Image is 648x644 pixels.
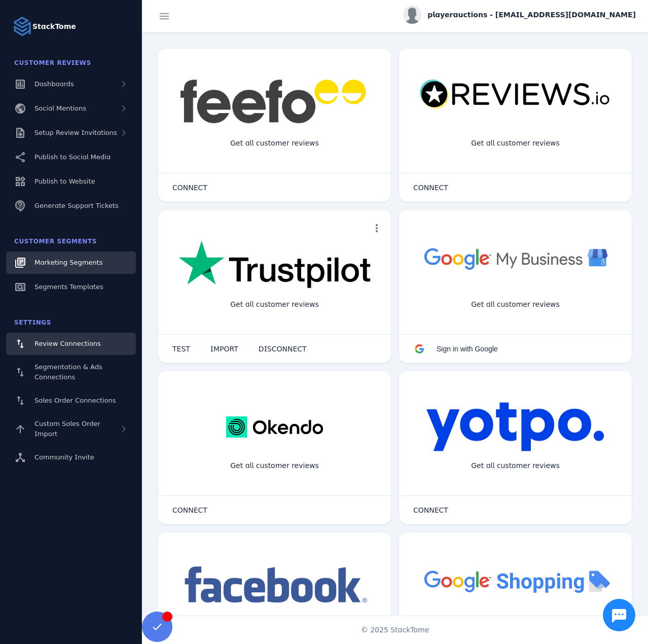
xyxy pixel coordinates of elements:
img: googlebusiness.png [419,240,611,276]
span: playerauctions - [EMAIL_ADDRESS][DOMAIN_NAME] [427,10,636,20]
span: Customer Segments [14,238,97,245]
a: Review Connections [6,333,136,355]
span: © 2025 StackTome [361,625,429,635]
span: IMPORT [210,345,238,352]
div: Get all customer reviews [222,291,327,318]
div: Get all customer reviews [222,452,327,479]
button: CONNECT [162,177,218,198]
button: DISCONNECT [248,339,317,359]
div: Get all customer reviews [463,291,568,318]
span: Settings [14,319,51,326]
a: Generate Support Tickets [6,195,136,217]
span: CONNECT [413,184,448,191]
span: Dashboards [34,80,74,88]
span: Marketing Segments [34,259,102,266]
a: Publish to Social Media [6,146,136,168]
img: okendo.webp [226,402,323,452]
img: reviewsio.svg [419,79,611,110]
span: Segmentation & Ads Connections [34,363,102,381]
a: Community Invite [6,446,136,469]
span: Setup Review Invitations [34,129,117,136]
strong: StackTome [32,21,76,32]
span: Social Mentions [34,104,86,112]
button: playerauctions - [EMAIL_ADDRESS][DOMAIN_NAME] [403,6,636,24]
button: CONNECT [162,500,218,520]
button: TEST [162,339,200,359]
button: more [367,218,387,238]
a: Segmentation & Ads Connections [6,357,136,387]
div: Get all customer reviews [463,452,568,479]
button: CONNECT [403,177,458,198]
button: Sign in with Google [403,339,508,359]
img: profile.jpg [403,6,421,24]
span: Publish to Social Media [34,153,111,161]
img: Logo image [12,16,32,37]
span: Generate Support Tickets [34,202,119,209]
img: yotpo.png [426,402,605,452]
span: CONNECT [413,507,448,514]
button: IMPORT [200,339,248,359]
div: Import Products from Google [455,614,575,640]
button: CONNECT [403,500,458,520]
span: Sign in with Google [437,345,498,353]
span: Sales Order Connections [34,397,116,404]
a: Marketing Segments [6,252,136,274]
span: Community Invite [34,453,94,461]
span: DISCONNECT [259,345,307,352]
span: CONNECT [172,184,207,191]
img: trustpilot.png [178,240,371,290]
a: Sales Order Connections [6,389,136,412]
span: Customer Reviews [14,59,91,66]
span: TEST [172,345,190,352]
img: facebook.png [178,563,371,608]
div: Get all customer reviews [463,130,568,157]
span: Publish to Website [34,177,95,185]
img: googleshopping.png [419,563,611,599]
a: Segments Templates [6,276,136,298]
div: Get all customer reviews [222,130,327,157]
span: Review Connections [34,340,101,347]
img: feefo.png [178,79,371,124]
a: Publish to Website [6,170,136,193]
span: Custom Sales Order Import [34,420,100,438]
span: CONNECT [172,507,207,514]
span: Segments Templates [34,283,103,291]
